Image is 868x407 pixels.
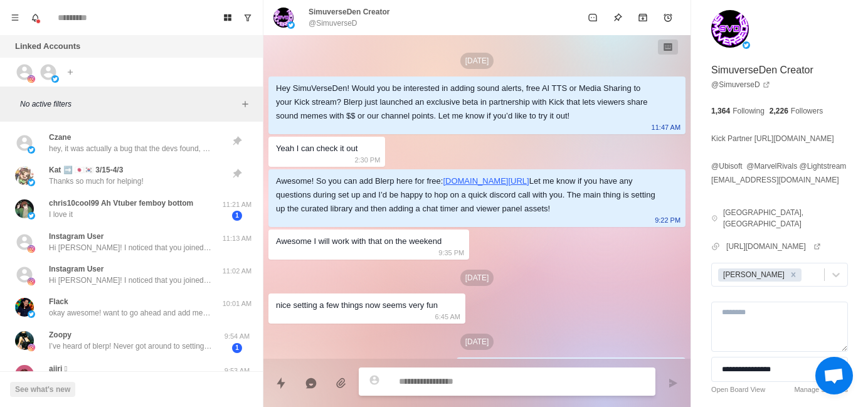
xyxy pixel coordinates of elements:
[28,75,35,83] img: picture
[655,213,680,227] p: 9:22 PM
[719,268,786,282] div: [PERSON_NAME]
[723,207,848,230] p: [GEOGRAPHIC_DATA], [GEOGRAPHIC_DATA]
[218,8,238,28] button: Board View
[276,82,658,123] div: Hey SimuVerseDen! Would you be interested in adding sound alerts, free AI TTS or Media Sharing to...
[221,366,253,376] p: 9:53 AM
[221,199,253,210] p: 11:21 AM
[28,344,35,351] img: picture
[711,132,846,187] p: Kick Partner [URL][DOMAIN_NAME] @Ubisoft @MarvelRivals @Lightstream [EMAIL_ADDRESS][DOMAIN_NAME]
[49,143,212,154] p: hey, it was actually a bug that the devs found, they had pushed up a short-term fix while they pa...
[15,40,80,53] p: Linked Accounts
[49,363,67,374] p: ajiri 𓆏
[791,105,823,117] p: Followers
[309,6,389,18] p: SimuverseDen Creator
[15,365,34,384] img: picture
[287,21,295,29] img: picture
[443,176,529,186] a: [DOMAIN_NAME][URL]
[49,296,68,307] p: Flack
[460,334,494,350] p: [DATE]
[299,371,324,396] button: Reply with AI
[743,41,750,49] img: picture
[28,245,35,253] img: picture
[580,5,605,30] button: Mark as unread
[221,233,253,244] p: 11:13 AM
[276,174,658,216] div: Awesome! So you can add Blerp here for free: Let me know if you have any questions during set up ...
[309,18,357,29] p: @SimuverseD
[221,331,253,342] p: 9:54 AM
[28,146,35,154] img: picture
[630,5,655,30] button: Archive
[460,53,494,69] p: [DATE]
[733,105,765,117] p: Following
[221,299,253,309] p: 10:01 AM
[605,5,630,30] button: Pin
[51,75,59,83] img: picture
[726,241,821,252] a: [URL][DOMAIN_NAME]
[238,8,258,28] button: Show unread conversations
[49,307,212,319] p: okay awesome! want to go ahead and add me on discord? its blerpelly. heres my calendly too! [URL]...
[354,153,380,167] p: 2:30 PM
[5,8,25,28] button: Menu
[276,235,442,248] div: Awesome I will work with that on the weekend
[273,8,294,28] img: picture
[15,199,34,218] img: picture
[232,343,242,353] span: 1
[329,371,354,396] button: Add media
[460,270,494,286] p: [DATE]
[711,63,813,78] p: SimuverseDen Creator
[28,310,35,318] img: picture
[49,341,212,352] p: I’ve heard of blerp! Never got around to setting it up haha
[652,120,680,134] p: 11:47 AM
[786,268,800,282] div: Remove Jayson
[49,329,71,341] p: Zoopy
[49,198,193,209] p: chris10cool99 Ah Vtuber femboy bottom
[49,275,212,286] p: Hi [PERSON_NAME]! I noticed that you joined Blerp very recently, I'm Sebs and I'm part of the tea...
[15,298,34,317] img: picture
[49,209,73,220] p: I love it
[221,266,253,277] p: 11:02 AM
[770,105,788,117] p: 2,226
[49,176,144,187] p: Thanks so much for helping!
[28,179,35,186] img: picture
[660,371,685,396] button: Send message
[28,212,35,219] img: picture
[815,357,853,394] a: Open chat
[25,8,45,28] button: Notifications
[20,98,238,110] p: No active filters
[15,331,34,350] img: picture
[63,65,78,80] button: Add account
[435,310,460,324] p: 6:45 AM
[49,242,212,253] p: Hi [PERSON_NAME]! I noticed that you joined Blerp very recently, I'm Sebs and I'm part of the tea...
[268,371,294,396] button: Quick replies
[49,164,123,176] p: Kat ➡️ 🇯🇵🇰🇷 3/15-4/3
[10,382,75,397] button: See what's new
[49,263,103,275] p: Instagram User
[49,132,71,143] p: Czane
[438,246,464,260] p: 9:35 PM
[238,97,253,112] button: Add filters
[711,79,770,90] a: @SimuverseD
[711,10,749,48] img: picture
[276,299,438,312] div: nice setting a few things now seems very fun
[711,384,765,395] a: Open Board View
[711,105,730,117] p: 1,364
[15,166,34,185] img: picture
[232,211,242,221] span: 1
[794,384,848,395] a: Manage Statuses
[49,231,103,242] p: Instagram User
[276,142,357,156] div: Yeah I can check it out
[28,278,35,285] img: picture
[655,5,680,30] button: Add reminder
